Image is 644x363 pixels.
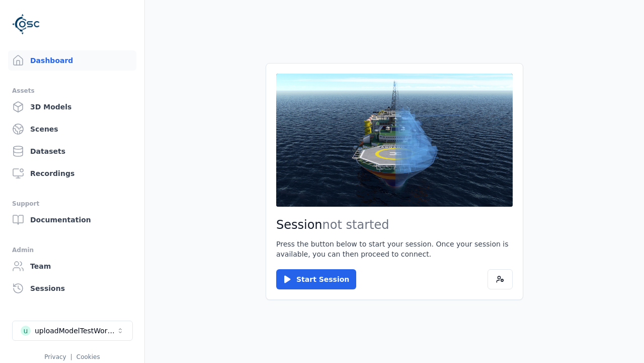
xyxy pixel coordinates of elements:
a: Team [8,256,136,276]
a: Dashboard [8,50,136,71]
span: not started [323,218,389,232]
a: Datasets [8,141,136,161]
a: 3D Models [8,97,136,117]
a: Sessions [8,278,136,298]
a: Recordings [8,163,136,184]
span: | [70,353,72,360]
div: Support [12,198,132,210]
a: Privacy [44,353,66,360]
a: Scenes [8,119,136,139]
img: Logo [12,10,40,38]
a: Documentation [8,210,136,230]
div: uploadModelTestWorkspace [35,326,116,336]
button: Start Session [276,269,356,289]
h2: Session [276,217,513,233]
button: Select a workspace [12,321,133,341]
div: Assets [12,85,132,97]
div: u [21,326,31,336]
a: Cookies [76,353,100,360]
p: Press the button below to start your session. Once your session is available, you can then procee... [276,239,513,259]
div: Admin [12,244,132,256]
